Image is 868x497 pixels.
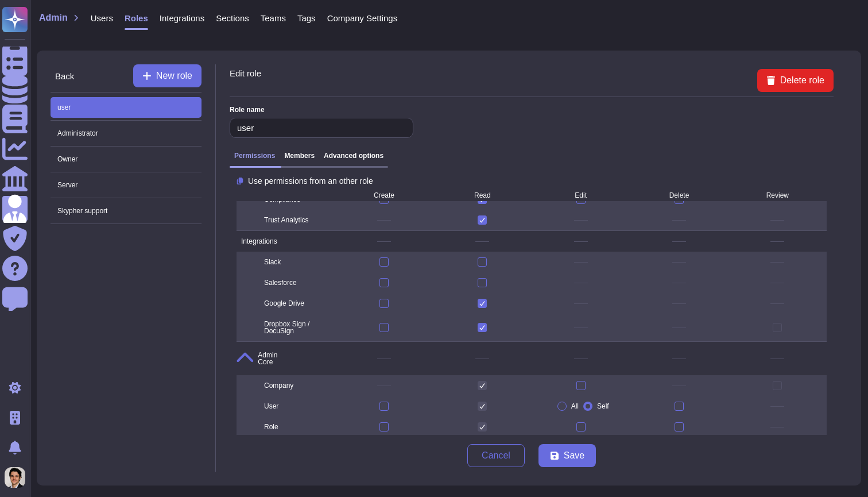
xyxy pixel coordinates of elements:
span: Owner [51,149,201,169]
span: Read [433,192,532,199]
span: User [237,403,278,410]
span: Admin Core [237,349,277,368]
span: Sections [216,14,249,22]
h3: Members [284,152,315,160]
span: New role [156,71,192,80]
span: Delete [630,192,728,199]
span: Back [55,72,74,80]
span: Salesforce [237,279,297,286]
span: Edit [532,192,630,199]
button: Cancel [467,444,525,467]
span: Dropbox Sign / DocuSign [237,321,335,334]
button: Delete role [757,69,834,92]
span: Roles [125,14,148,22]
span: Company Settings [327,14,398,22]
span: Administrator [51,123,201,144]
span: Save [564,451,584,460]
span: Role name [230,106,265,113]
img: user [5,467,25,488]
span: Use permissions from an other role [248,177,373,185]
span: user [51,97,201,118]
span: Admin [39,13,68,22]
span: Self [597,402,609,410]
span: Skypher support [51,201,201,221]
span: Company [237,382,293,389]
span: Slack [237,259,281,265]
span: Delete role [780,76,824,85]
span: Teams [261,14,286,22]
span: Create [335,192,433,199]
span: All [571,402,579,410]
h3: Advanced options [324,152,383,160]
span: Review [728,192,827,199]
span: Server [51,175,201,195]
span: Tags [297,14,316,22]
span: Integrations [237,238,277,245]
span: Users [91,14,113,22]
span: Compliance [237,196,300,203]
span: Cancel [482,451,510,460]
button: Save [538,444,596,467]
span: Google Drive [237,300,304,307]
input: Enter name [230,118,413,138]
button: user [2,465,33,490]
h3: Permissions [234,152,275,160]
span: Trust Analytics [237,217,309,224]
span: Role [237,423,278,430]
span: Integrations [160,14,204,22]
span: Edit role [230,69,261,92]
button: New role [133,64,201,87]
